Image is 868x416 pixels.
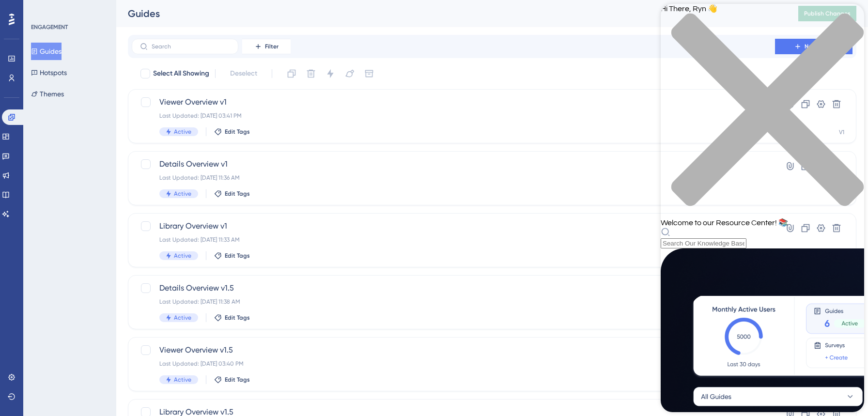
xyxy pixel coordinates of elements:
[225,252,250,260] span: Edit Tags
[31,23,68,31] div: ENGAGEMENT
[174,252,191,260] span: Active
[159,360,747,368] div: Last Updated: [DATE] 03:40 PM
[67,5,70,13] div: 1
[159,174,747,182] div: Last Updated: [DATE] 11:36 AM
[159,96,747,108] span: Viewer Overview v1
[214,128,250,136] button: Edit Tags
[159,220,747,232] span: Library Overview v1
[225,190,250,198] span: Edit Tags
[174,376,191,384] span: Active
[31,43,62,60] button: Guides
[128,7,774,20] div: Guides
[174,314,191,322] span: Active
[31,64,67,81] button: Hotspots
[174,128,191,136] span: Active
[221,65,266,82] button: Deselect
[265,43,279,50] span: Filter
[159,236,747,244] div: Last Updated: [DATE] 11:33 AM
[159,158,747,170] span: Details Overview v1
[214,314,250,322] button: Edit Tags
[3,6,20,23] img: launcher-image-alternative-text
[152,43,230,50] input: Search
[159,298,747,306] div: Last Updated: [DATE] 11:38 AM
[214,252,250,260] button: Edit Tags
[159,344,747,356] span: Viewer Overview v1.5
[153,68,209,79] span: Select All Showing
[225,314,250,322] span: Edit Tags
[23,2,61,14] span: Need Help?
[242,39,291,54] button: Filter
[159,112,747,120] div: Last Updated: [DATE] 03:41 PM
[159,282,747,294] span: Details Overview v1.5
[225,128,250,136] span: Edit Tags
[230,68,257,79] span: Deselect
[214,190,250,198] button: Edit Tags
[214,376,250,384] button: Edit Tags
[174,190,191,198] span: Active
[225,376,250,384] span: Edit Tags
[31,85,64,103] button: Themes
